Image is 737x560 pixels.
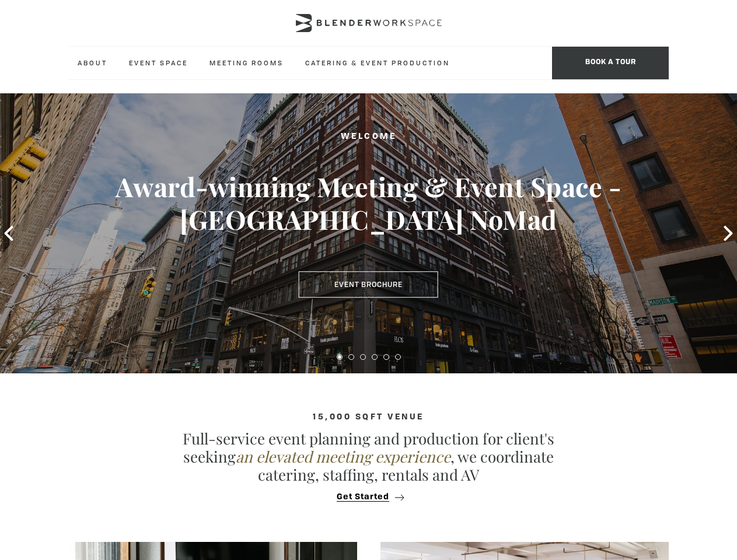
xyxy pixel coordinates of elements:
[296,47,459,79] a: Catering & Event Production
[337,493,389,502] span: Get Started
[68,47,117,79] a: About
[333,492,404,502] button: Get Started
[68,412,669,422] h4: 15,000 sqft venue
[299,271,438,298] a: Event Brochure
[552,47,669,79] span: Book a tour
[37,129,700,144] h2: Welcome
[120,47,197,79] a: Event Space
[236,446,450,467] em: an elevated meeting experience
[37,170,700,236] h3: Award-winning Meeting & Event Space - [GEOGRAPHIC_DATA] NoMad
[200,47,293,79] a: Meeting Rooms
[165,429,573,484] p: Full-service event planning and production for client's seeking , we coordinate catering, staffin...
